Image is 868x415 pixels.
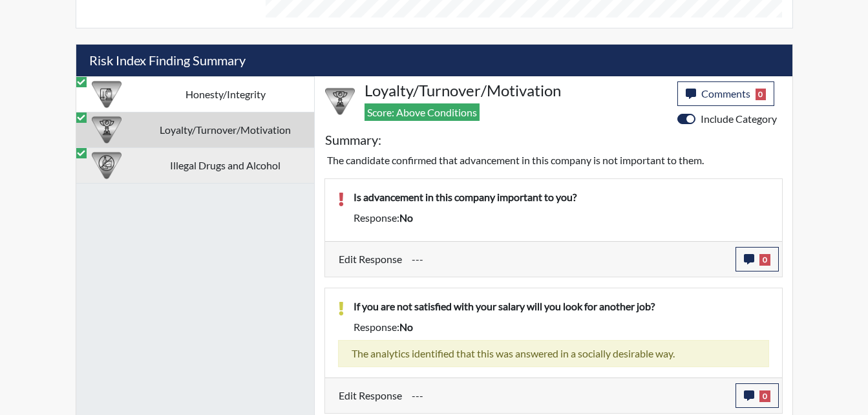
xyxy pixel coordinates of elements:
button: Comments0 [677,81,775,106]
td: Illegal Drugs and Alcohol [137,147,314,183]
td: Loyalty/Turnover/Motivation [137,112,314,147]
div: The analytics identified that this was answered in a socially desirable way. [338,340,769,367]
img: CATEGORY%20ICON-11.a5f294f4.png [92,80,122,109]
span: Score: Above Conditions [365,103,480,121]
button: 0 [736,247,779,271]
span: 0 [759,254,770,266]
p: The candidate confirmed that advancement in this company is not important to them. [327,153,780,168]
img: CATEGORY%20ICON-17.40ef8247.png [92,115,122,145]
div: Update the test taker's response, the change might impact the score [402,247,736,271]
div: Response: [344,319,779,335]
p: Is advancement in this company important to you? [354,189,769,205]
h5: Risk Index Finding Summary [76,45,792,76]
span: Comments [701,87,750,100]
p: If you are not satisfied with your salary will you look for another job? [354,299,769,314]
button: 0 [736,383,779,408]
td: Honesty/Integrity [137,76,314,112]
div: Update the test taker's response, the change might impact the score [402,383,736,408]
div: Response: [344,210,779,226]
span: 0 [756,89,767,100]
label: Edit Response [339,247,402,271]
span: no [399,321,413,333]
label: Edit Response [339,383,402,408]
h5: Summary: [325,132,381,147]
img: CATEGORY%20ICON-17.40ef8247.png [325,87,355,116]
h4: Loyalty/Turnover/Motivation [365,81,668,100]
span: 0 [759,390,770,402]
label: Include Category [701,111,777,127]
img: CATEGORY%20ICON-12.0f6f1024.png [92,151,122,180]
span: no [399,211,413,224]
